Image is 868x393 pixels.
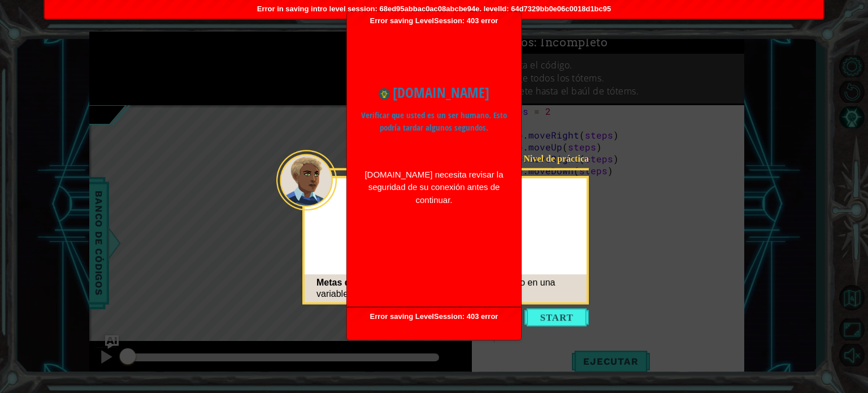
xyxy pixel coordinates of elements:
span: Error in saving intro level session: 68ed95abbac0ac08abcbe94e, levelId: 64d7329bb0e06c0018d1bc95 [257,5,611,13]
button: Start [524,308,589,326]
div: [DOMAIN_NAME] necesita revisar la seguridad de su conexión antes de continuar. [361,169,507,207]
h1: [DOMAIN_NAME] [361,82,507,103]
span: Metas de aprendizaje: [316,278,410,287]
img: Ícono para www.ozaria.com [379,88,390,100]
div: Nivel de práctica [517,153,589,165]
span: Error saving LevelSession: 403 error [353,16,515,263]
span: Almacena un valor numérico en una variable. [316,278,555,299]
p: Verificar que usted es un ser humano. Esto podría tardar algunos segundos. [361,109,507,135]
